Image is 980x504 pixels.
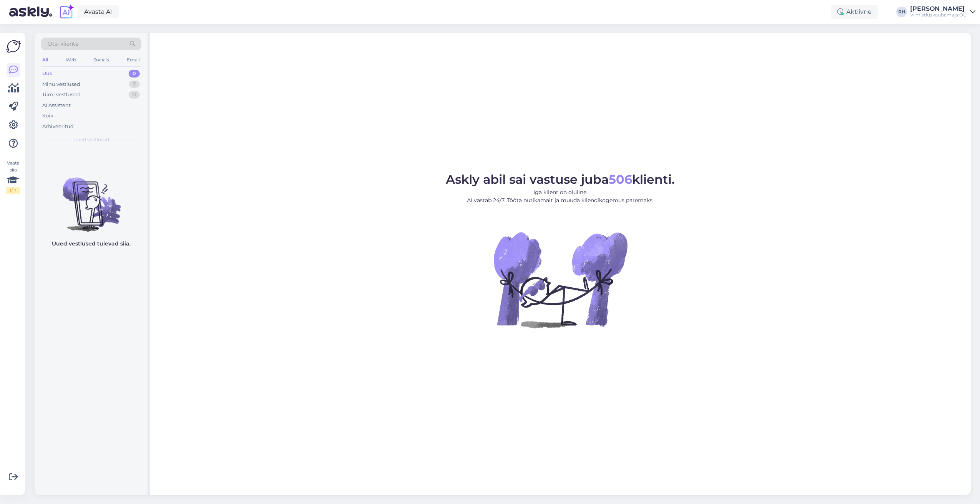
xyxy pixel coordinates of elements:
[48,40,78,48] span: Otsi kliente
[129,70,140,77] div: 0
[73,136,109,143] span: Uued vestlused
[78,5,119,18] a: Avasta AI
[446,172,675,187] span: Askly abil sai vastuse juba klienti.
[41,55,50,65] div: All
[910,6,967,12] div: [PERSON_NAME]
[42,70,52,77] div: Uus
[35,164,147,233] img: No chats
[52,240,131,248] p: Uued vestlused tulevad siia.
[42,81,80,88] div: Minu vestlused
[910,6,975,18] a: [PERSON_NAME]Viimistluskaubamaja OÜ
[58,4,74,20] img: explore-ai
[42,112,53,120] div: Kõik
[125,55,141,65] div: Email
[491,211,629,349] img: No Chat active
[6,187,20,194] div: 1 / 3
[910,12,967,18] div: Viimistluskaubamaja OÜ
[896,7,907,17] div: RH
[609,172,632,187] b: 506
[92,55,111,65] div: Socials
[6,160,20,194] div: Vaata siia
[129,91,140,99] div: 0
[6,39,21,54] img: Askly Logo
[831,5,878,19] div: Aktiivne
[42,123,74,130] div: Arhiveeritud
[129,81,140,88] div: 7
[446,188,675,204] p: Iga klient on oluline. AI vastab 24/7. Tööta nutikamalt ja muuda kliendikogemus paremaks.
[42,102,71,109] div: AI Assistent
[42,91,80,99] div: Tiimi vestlused
[64,55,78,65] div: Web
